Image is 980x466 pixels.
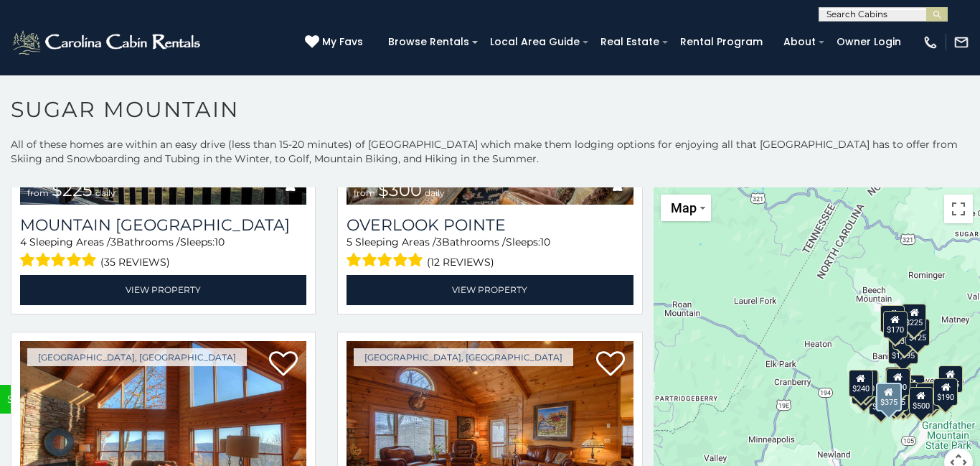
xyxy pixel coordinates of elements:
[881,305,905,332] div: $240
[953,34,969,50] img: mail-regular-white.png
[903,304,927,331] div: $225
[916,383,941,410] div: $195
[882,384,907,411] div: $155
[876,382,902,411] div: $375
[347,235,633,271] div: Sleeping Areas / Bathrooms / Sleeps:
[347,275,633,304] a: View Property
[883,310,908,337] div: $170
[427,253,494,271] span: (12 reviews)
[436,236,442,248] span: 3
[347,236,352,248] span: 5
[869,387,893,414] div: $650
[95,187,116,198] span: daily
[905,319,930,346] div: $125
[829,31,908,53] a: Owner Login
[923,34,938,50] img: phone-regular-white.png
[354,348,573,366] a: [GEOGRAPHIC_DATA], [GEOGRAPHIC_DATA]
[20,275,306,304] a: View Property
[661,195,711,221] button: Change map style
[596,350,625,380] a: Add to favorites
[888,337,918,364] div: $1,095
[886,368,910,395] div: $300
[27,348,247,366] a: [GEOGRAPHIC_DATA], [GEOGRAPHIC_DATA]
[354,187,375,198] span: from
[909,387,933,414] div: $500
[52,180,93,200] span: $225
[852,376,877,404] div: $355
[20,236,27,248] span: 4
[938,365,963,393] div: $155
[483,31,587,53] a: Local Area Guide
[425,187,445,198] span: daily
[673,31,770,53] a: Rental Program
[849,369,873,396] div: $240
[900,375,925,402] div: $200
[27,187,49,198] span: from
[347,215,633,235] a: Overlook Pointe
[891,385,915,412] div: $350
[776,31,823,53] a: About
[944,195,973,223] button: Toggle fullscreen view
[269,350,298,380] a: Add to favorites
[20,235,306,271] div: Sleeping Areas / Bathrooms / Sleeps:
[540,236,550,248] span: 10
[381,31,476,53] a: Browse Rentals
[100,253,170,271] span: (35 reviews)
[593,31,666,53] a: Real Estate
[892,322,917,349] div: $350
[11,28,204,57] img: White-1-2.png
[110,236,116,248] span: 3
[322,34,363,50] span: My Favs
[378,180,422,200] span: $300
[671,200,697,215] span: Map
[885,367,910,394] div: $190
[305,34,367,50] a: My Favs
[934,378,958,405] div: $190
[215,236,225,248] span: 10
[20,215,306,235] a: Mountain [GEOGRAPHIC_DATA]
[20,215,306,235] h3: Mountain Skye Lodge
